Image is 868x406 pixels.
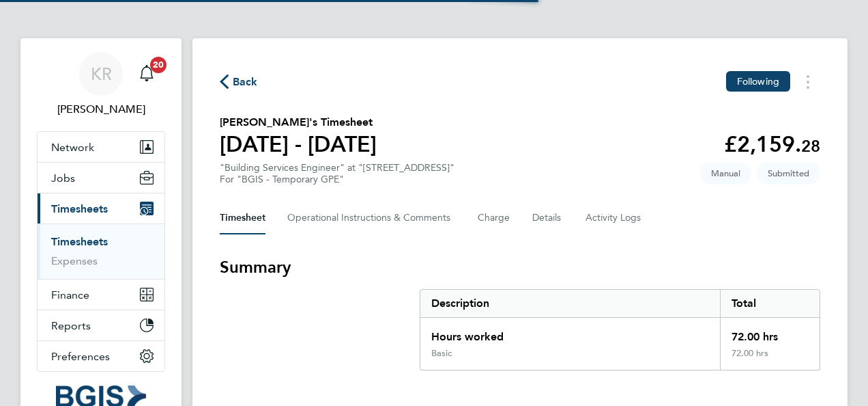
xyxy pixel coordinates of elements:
div: Total [720,290,820,317]
div: "Building Services Engineer" at "[STREET_ADDRESS]" [220,162,454,185]
button: Jobs [38,163,164,193]
a: 20 [133,52,160,96]
button: Finance [38,280,164,310]
div: 72.00 hrs [720,348,820,370]
span: Preferences [51,350,110,363]
button: Timesheet [220,202,265,234]
button: Details [532,202,564,234]
div: Summary [420,289,820,370]
app-decimal: £2,159. [724,131,820,157]
span: 20 [150,57,167,73]
span: Kirsty Roberts [37,101,165,118]
span: KR [91,65,112,83]
button: Following [726,71,790,92]
span: Jobs [51,172,75,185]
button: Timesheets [38,193,164,224]
button: Network [38,132,164,162]
span: Finance [51,288,89,301]
div: For "BGIS - Temporary GPE" [220,174,454,185]
span: Timesheets [51,202,108,215]
span: Network [51,141,94,154]
button: Reports [38,310,164,340]
span: 28 [801,136,820,156]
div: Description [420,290,720,317]
span: Reports [51,319,91,332]
div: 72.00 hrs [720,318,820,348]
a: Expenses [51,254,98,267]
span: Following [737,75,779,87]
button: Operational Instructions & Comments [287,202,456,234]
button: Timesheets Menu [796,71,820,92]
a: KR[PERSON_NAME] [37,52,165,118]
span: Back [233,74,258,90]
button: Back [220,73,258,90]
button: Charge [478,202,510,234]
h3: Summary [220,256,820,278]
h2: [PERSON_NAME]'s Timesheet [220,114,377,131]
div: Timesheets [38,224,164,279]
span: This timesheet is Submitted. [757,162,820,185]
span: This timesheet was manually created. [700,162,751,185]
a: Timesheets [51,235,108,248]
button: Preferences [38,341,164,371]
div: Hours worked [420,318,720,348]
div: Basic [431,348,452,359]
h1: [DATE] - [DATE] [220,131,377,158]
button: Activity Logs [585,202,643,234]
